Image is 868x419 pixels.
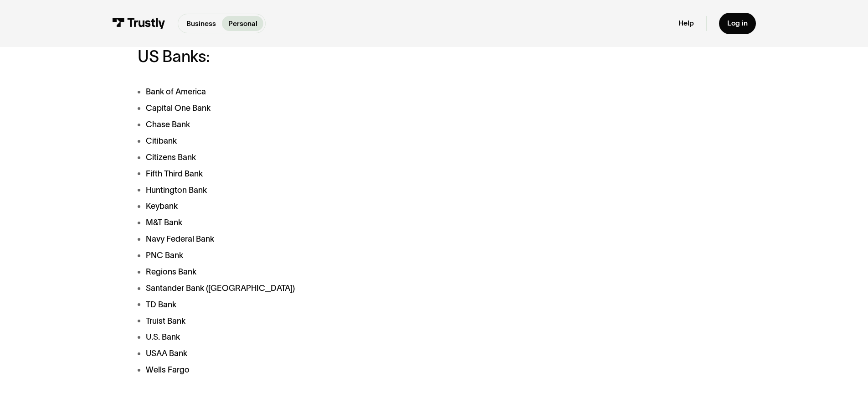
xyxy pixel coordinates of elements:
[138,249,519,262] li: PNC Bank
[138,102,519,114] li: Capital One Bank
[678,19,694,28] a: Help
[138,266,519,278] li: Regions Bank
[138,86,519,98] li: Bank of America
[138,217,519,229] li: M&T Bank
[727,19,748,28] div: Log in
[138,364,519,376] li: Wells Fargo
[222,16,263,31] a: Personal
[138,168,519,180] li: Fifth Third Bank
[138,331,519,343] li: U.S. Bank
[112,18,165,29] img: Trustly Logo
[138,233,519,245] li: Navy Federal Bank
[138,299,519,311] li: TD Bank
[138,315,519,327] li: Truist Bank
[186,18,216,29] p: Business
[138,347,519,360] li: USAA Bank
[138,47,519,65] h3: US Banks:
[228,18,257,29] p: Personal
[180,16,222,31] a: Business
[138,151,519,164] li: Citizens Bank
[138,184,519,197] li: Huntington Bank
[138,200,519,212] li: Keybank
[138,135,519,147] li: Citibank
[719,13,756,34] a: Log in
[138,282,519,295] li: Santander Bank ([GEOGRAPHIC_DATA])
[138,119,519,131] li: Chase Bank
